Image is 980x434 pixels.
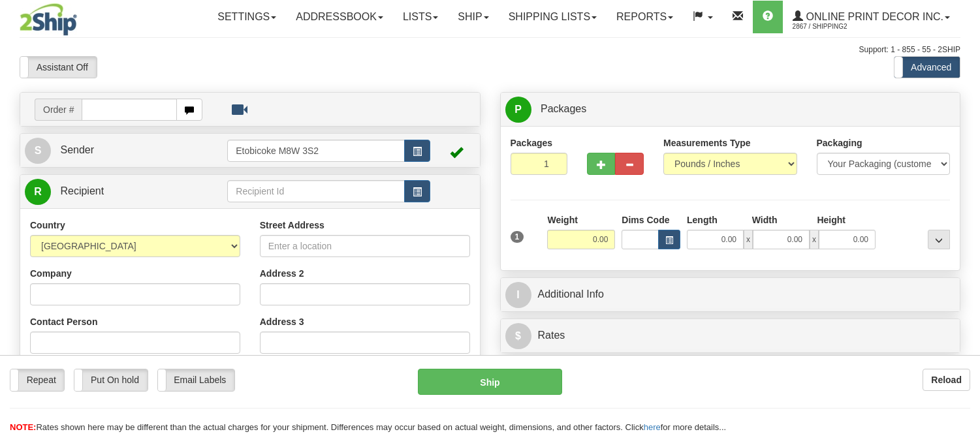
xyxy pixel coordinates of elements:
a: Lists [393,1,448,33]
label: Packaging [817,136,862,149]
input: Recipient Id [227,180,404,202]
span: 1 [511,231,524,243]
span: x [744,230,753,249]
span: 2867 / Shipping2 [793,20,891,33]
label: Email Labels [158,369,234,390]
label: Contact Person [30,315,97,328]
label: Width [752,213,778,226]
span: P [505,97,531,123]
label: Address 2 [260,267,304,280]
button: Reload [923,369,970,391]
span: x [810,230,819,249]
label: Assistant Off [20,57,97,78]
span: Order # [35,99,82,121]
a: Online Print Decor Inc. 2867 / Shipping2 [783,1,960,33]
span: NOTE: [10,422,36,432]
span: S [25,138,51,164]
a: here [644,422,661,432]
label: Packages [511,136,553,149]
a: Addressbook [286,1,393,33]
a: Ship [448,1,498,33]
label: Weight [547,213,577,226]
a: P Packages [505,96,956,123]
input: Enter a location [260,235,470,257]
a: Shipping lists [499,1,607,33]
div: ... [928,230,950,249]
input: Sender Id [227,140,404,162]
label: Repeat [10,369,64,390]
span: I [505,282,531,308]
label: Measurements Type [663,136,751,149]
span: Recipient [60,185,104,196]
a: $Rates [505,322,956,349]
label: Dims Code [622,213,669,226]
span: Sender [60,144,94,155]
div: Support: 1 - 855 - 55 - 2SHIP [20,44,960,55]
span: R [25,179,51,205]
label: Height [817,213,846,226]
img: logo2867.jpg [20,3,77,36]
span: Packages [541,103,586,114]
span: $ [505,323,531,349]
label: Advanced [894,57,960,78]
span: Online Print Decor Inc. [803,11,943,22]
label: Company [30,267,72,280]
a: S Sender [25,137,227,164]
label: Street Address [260,219,324,232]
b: Reload [931,375,962,385]
label: Address 3 [260,315,304,328]
label: Country [30,219,65,232]
iframe: chat widget [950,150,979,283]
a: Reports [607,1,683,33]
button: Ship [418,369,561,395]
a: IAdditional Info [505,281,956,308]
a: Settings [208,1,286,33]
a: R Recipient [25,178,205,205]
label: Put On hold [74,369,147,390]
label: Length [687,213,718,226]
